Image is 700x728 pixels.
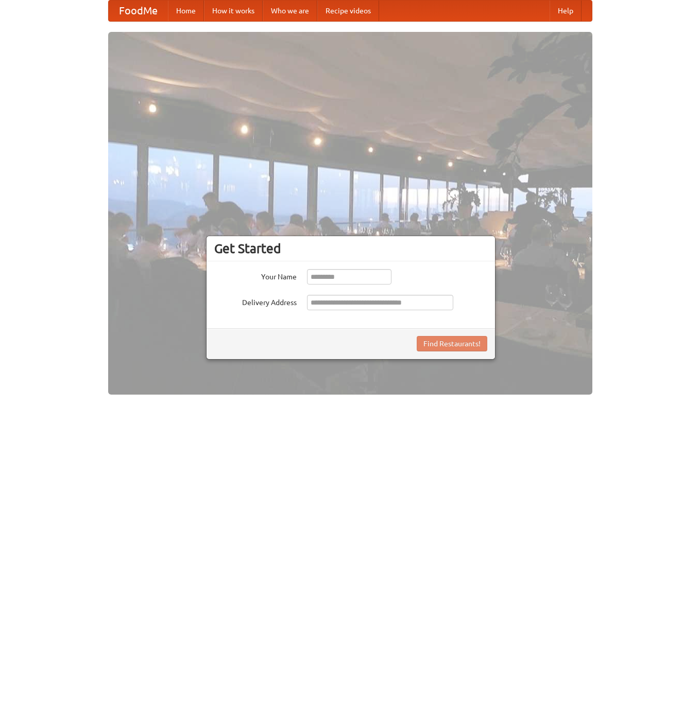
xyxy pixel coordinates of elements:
[317,1,379,21] a: Recipe videos
[214,241,487,256] h3: Get Started
[263,1,317,21] a: Who we are
[204,1,263,21] a: How it works
[168,1,204,21] a: Home
[417,336,487,351] button: Find Restaurants!
[214,269,297,282] label: Your Name
[214,295,297,308] label: Delivery Address
[109,1,168,21] a: FoodMe
[550,1,582,21] a: Help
